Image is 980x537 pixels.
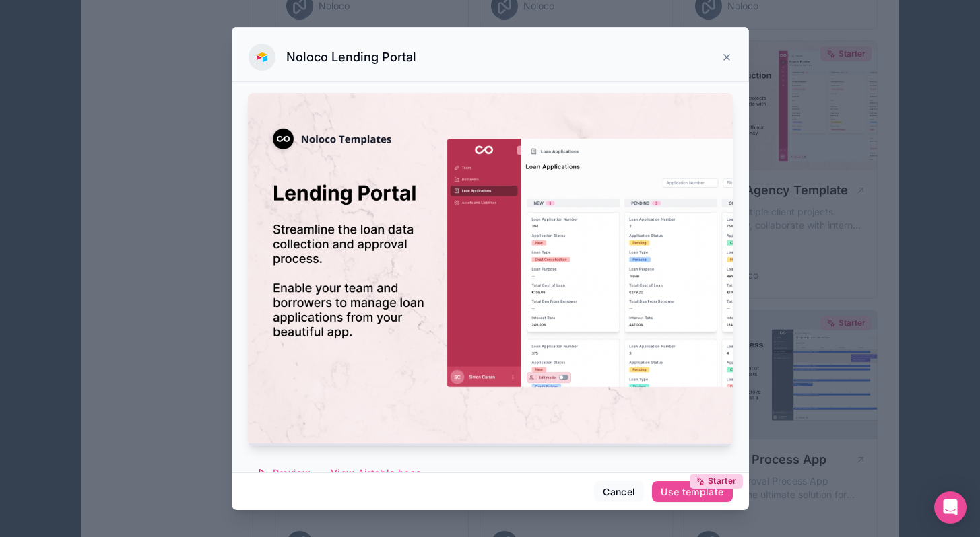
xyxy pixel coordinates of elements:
img: Airtable Logo [257,52,267,63]
button: View Airtable base [322,462,430,484]
div: Use template [661,486,723,498]
div: Open Intercom Messenger [934,491,967,524]
h3: Noloco Lending Portal [286,49,416,65]
button: Preview [248,462,319,484]
button: StarterUse template [652,481,732,503]
button: Cancel [594,481,644,503]
img: Noloco Lending Portal [248,93,733,446]
span: Preview [273,467,311,479]
span: Starter [708,476,736,487]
